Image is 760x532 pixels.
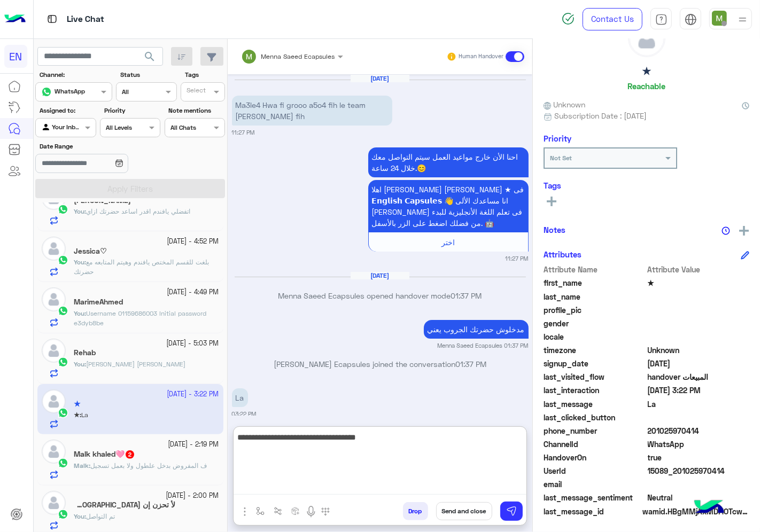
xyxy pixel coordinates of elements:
img: hulul-logo.png [691,489,728,527]
span: بلغت للقسم المختص يافندم وهيتم المتابعه مع حضرتك [74,258,209,276]
p: [PERSON_NAME] Ecapsules joined the conversation [232,358,529,370]
a: Contact Us [583,8,642,30]
span: null [648,479,750,490]
span: last_message [544,398,646,410]
img: defaultAdmin.png [42,339,66,363]
b: : [74,360,86,368]
span: ChannelId [544,439,646,450]
span: 15089_201025970414 [648,465,750,476]
label: Tags [185,70,224,80]
button: select flow [252,502,269,520]
span: You [74,360,84,368]
span: 2025-09-23T20:27:17.235Z [648,358,750,369]
span: null [648,331,750,342]
span: phone_number [544,425,646,436]
span: null [648,318,750,329]
span: Attribute Value [648,264,750,275]
span: timezone [544,345,646,356]
span: You [74,258,84,266]
span: HandoverOn [544,452,646,463]
b: : [74,207,86,215]
img: tab [45,12,59,26]
img: make a call [321,507,330,516]
small: [DATE] - 4:52 PM [167,237,219,247]
b: Not Set [550,154,572,162]
span: last_visited_flow [544,371,646,382]
span: null [648,412,750,423]
p: Live Chat [67,12,104,27]
img: defaultAdmin.png [42,440,66,464]
span: 2 [126,450,134,459]
span: هيتم التواصل تاني يافندم [86,360,185,368]
span: last_clicked_button [544,412,646,423]
b: : [74,309,86,317]
div: Select [185,85,206,98]
h5: Rehab [74,348,96,357]
small: 11:27 PM [232,128,255,137]
span: You [74,512,84,520]
h5: لأ تحزن إن الله معنا [74,500,175,510]
span: last_interaction [544,385,646,396]
p: 24/9/2025, 1:37 PM [424,320,529,339]
img: create order [291,507,300,515]
img: tab [685,13,697,26]
h6: [DATE] [351,75,409,82]
img: notes [722,226,730,235]
h5: Jessica♡ [74,247,107,256]
h6: Reachable [627,81,665,91]
span: Menna Saeed Ecapsules [261,52,335,60]
span: wamid.HBgMMjAxMDI1OTcwNDE0FQIAEhggQTVDRTZGMkM5OTZGOTI5RDFDMEU4M0Q0RDQ0NEQ3MTEA [642,506,749,517]
small: [DATE] - 5:03 PM [167,339,219,349]
small: [DATE] - 4:49 PM [167,287,219,298]
img: WhatsApp [58,306,68,316]
span: email [544,479,646,490]
span: locale [544,331,646,342]
small: Menna Saeed Ecapsules 01:37 PM [438,341,529,350]
h5: MarimeAhmed [74,298,123,307]
small: [DATE] - 2:00 PM [166,491,219,501]
small: 11:27 PM [506,254,529,263]
button: Apply Filters [35,179,225,198]
img: userImage [712,11,727,26]
span: ★ [648,277,750,288]
div: EN [4,45,27,68]
img: send attachment [238,505,251,518]
span: search [143,50,156,63]
label: Date Range [40,142,159,151]
label: Status [120,70,175,80]
span: UserId [544,465,646,476]
span: profile_pic [544,304,646,316]
img: add [739,226,749,236]
span: اتفضلي يافندم اقدر اساعد حضرتك ازاي [86,207,190,215]
span: 2025-09-24T12:22:57.577Z [648,385,750,396]
img: defaultAdmin.png [629,20,665,57]
img: send voice note [305,505,317,518]
span: last_message_id [544,506,640,517]
span: Attribute Name [544,264,646,275]
img: select flow [256,507,265,515]
span: 01:37 PM [451,291,482,300]
span: ف المفروض بدخل علطول ولا بعمل تسجيل [90,461,207,470]
span: handover المبيعات [648,371,750,382]
p: Menna Saeed Ecapsules opened handover mode [232,290,529,301]
span: اختر [441,238,455,247]
b: : [74,512,86,520]
span: 2 [648,439,750,450]
p: 23/9/2025, 11:27 PM [368,147,529,177]
button: search [137,47,163,70]
span: تم التواصل [86,512,115,520]
h6: [DATE] [351,272,409,279]
span: last_message_sentiment [544,492,646,503]
img: Logo [4,8,26,30]
img: WhatsApp [58,357,68,367]
p: 23/9/2025, 11:27 PM [232,96,392,126]
h6: Priority [544,134,571,143]
img: WhatsApp [58,204,68,215]
button: Drop [403,502,428,520]
a: tab [650,8,672,30]
span: Unknown [544,99,585,110]
img: WhatsApp [58,255,68,265]
small: [DATE] - 2:19 PM [168,440,219,450]
img: tab [655,13,668,26]
img: WhatsApp [58,509,68,520]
